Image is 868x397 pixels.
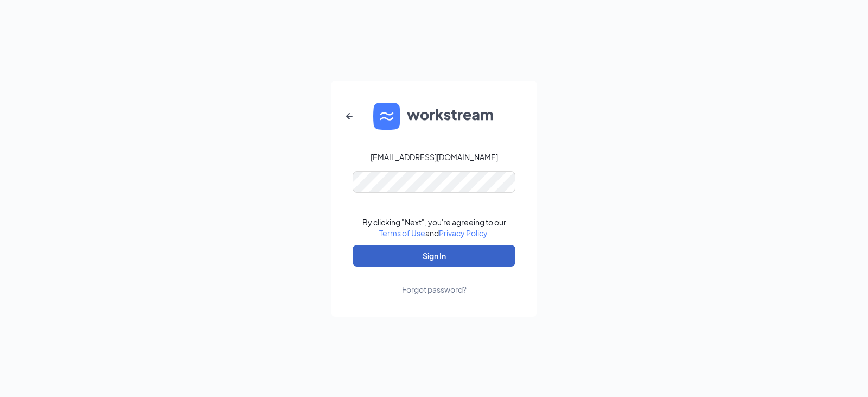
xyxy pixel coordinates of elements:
[402,267,467,295] a: Forgot password?
[371,152,498,162] div: [EMAIL_ADDRESS][DOMAIN_NAME]
[336,103,362,129] button: ArrowLeftNew
[362,217,506,238] div: By clicking "Next", you're agreeing to our and .
[439,228,487,238] a: Privacy Policy
[402,284,467,295] div: Forgot password?
[353,245,515,267] button: Sign In
[373,103,495,130] img: WS logo and Workstream text
[379,228,425,238] a: Terms of Use
[343,110,356,123] svg: ArrowLeftNew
